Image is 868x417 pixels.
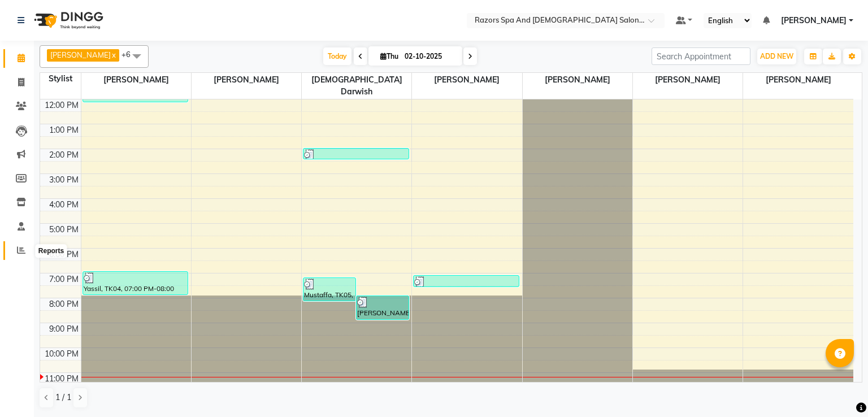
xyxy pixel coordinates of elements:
div: 12:00 PM [42,99,81,111]
div: Reports [36,245,67,258]
div: 8:00 PM [47,298,81,310]
div: Mustaffa, TK05, 07:15 PM-08:15 PM, MEN'S HAIRCUT + [PERSON_NAME] CRAFTING [303,278,355,301]
span: Today [323,47,351,65]
a: x [111,50,116,59]
span: [PERSON_NAME] [523,73,632,87]
span: [PERSON_NAME] [81,73,191,87]
span: [PERSON_NAME] [192,73,301,87]
div: 2:00 PM [47,149,81,161]
div: Yassil, TK04, 07:00 PM-08:00 PM, MEN'S HAIRCUT + [PERSON_NAME] CRAFTING [83,272,188,294]
span: [PERSON_NAME] [781,15,847,27]
div: 3:00 PM [47,174,81,186]
span: 1 / 1 [55,392,71,403]
div: [PERSON_NAME], TK06, 08:00 PM-09:00 PM, MEN'S HAIRCUT + [PERSON_NAME] CRAFTING [357,296,409,319]
div: 4:00 PM [47,199,81,211]
img: logo [29,5,106,36]
span: ADD NEW [760,52,793,60]
span: +6 [121,50,139,59]
div: 9:00 PM [47,323,81,335]
input: 2025-10-02 [401,48,458,65]
div: 10:00 PM [42,348,81,360]
div: 1:00 PM [47,124,81,136]
span: [PERSON_NAME] [50,50,111,59]
input: Search Appointment [652,47,750,65]
div: 7:00 PM [47,273,81,285]
span: [PERSON_NAME] [743,73,853,87]
div: Stylist [40,73,81,85]
span: [DEMOGRAPHIC_DATA] Darwish [302,73,411,99]
div: VINESUES, TK03, 07:10 PM-07:40 PM, MEN'S HAIRCUT [414,276,518,286]
div: 5:00 PM [47,224,81,236]
div: 11:00 PM [42,373,81,385]
span: [PERSON_NAME] [633,73,743,87]
button: ADD NEW [757,49,796,64]
span: Thu [377,52,401,60]
div: [MEDICAL_DATA] [DEMOGRAPHIC_DATA], TK02, 02:00 PM-02:30 PM, HAIR STYLE (WASH+BLOWDRY) [303,149,408,159]
span: [PERSON_NAME] [412,73,522,87]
